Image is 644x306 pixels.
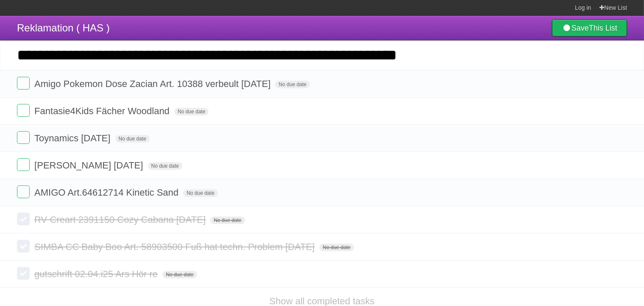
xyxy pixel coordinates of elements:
span: Fantasie4Kids Fächer Woodland [34,106,172,116]
label: Done [17,240,30,253]
label: Done [17,104,30,117]
label: Done [17,158,30,171]
label: Done [17,267,30,280]
span: No due date [162,271,197,278]
span: No due date [174,108,209,115]
label: Done [17,77,30,90]
a: SaveThis List [552,20,627,36]
span: Amigo Pokemon Dose Zacian Art. 10388 verbeult [DATE] [34,79,273,89]
span: No due date [275,81,309,88]
label: Done [17,185,30,198]
span: No due date [319,244,354,251]
b: This List [589,24,617,32]
span: AMIGO Art.64612714 Kinetic Sand [34,187,181,198]
span: RV Creart 2391150 Cozy Cabana [DATE] [34,214,208,225]
span: Toynamics [DATE] [34,133,112,143]
span: No due date [210,216,245,224]
label: Done [17,131,30,144]
span: No due date [115,135,150,143]
span: [PERSON_NAME] [DATE] [34,160,145,171]
span: Reklamation ( HAS ) [17,22,110,34]
span: gutschrift 02.04.i25 Ars Hör re [34,269,160,279]
span: SIMBA CC Baby Boo Art. 58903500 Fuß hat techn. Problem [DATE] [34,241,317,252]
span: No due date [148,162,182,170]
label: Done [17,213,30,225]
span: No due date [183,189,217,197]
